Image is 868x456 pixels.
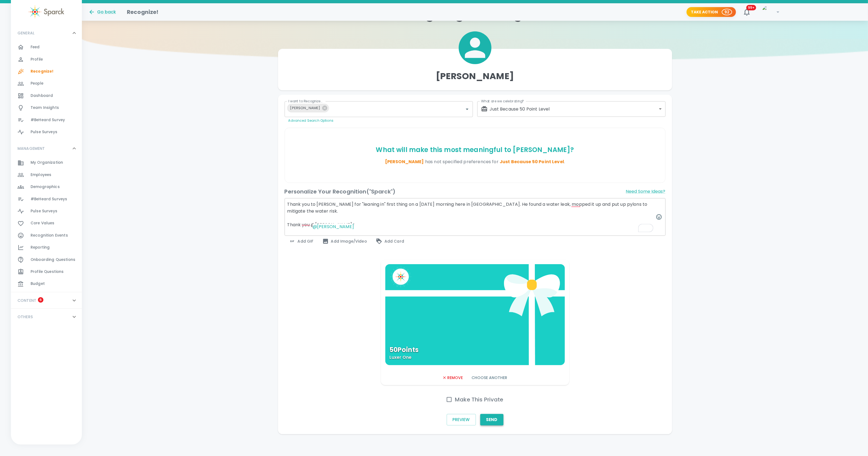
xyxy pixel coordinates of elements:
[11,41,82,53] a: Feed
[11,25,82,41] div: GENERAL
[322,238,367,245] span: Add Image/Video
[481,106,657,112] div: Just Because 50 Point Level
[11,181,82,193] a: Demographics
[29,5,64,18] img: Sparck logo
[31,220,55,226] span: Core Values
[11,65,82,78] a: Recognize!
[288,99,323,103] label: I want to Recognize...
[31,93,53,99] span: Dashboard
[31,184,60,190] span: Demographics
[287,104,329,112] div: [PERSON_NAME]
[287,145,663,154] p: What will make this most meaningful to [PERSON_NAME] ?
[31,245,50,250] span: Reporting
[31,57,43,62] span: Profile
[470,373,510,383] button: Choose Another
[385,159,424,165] span: [PERSON_NAME]
[11,254,82,266] a: Onboarding Questions
[425,159,564,165] span: has not specified preferences for
[390,354,412,361] p: Luxer One
[17,298,36,303] p: CONTENT
[17,146,45,151] p: MANAGEMENT
[31,172,51,178] span: Employees
[11,5,82,18] a: Sparck logo
[82,6,868,22] h1: Who are we going to recognize [DATE]?
[11,205,82,217] a: Pulse Surveys
[31,117,65,123] span: #BeHeard Survey
[11,309,82,325] div: OTHERS
[288,118,333,123] a: Advanced Search Options
[11,230,82,242] a: Recognition Events
[11,41,82,140] div: GENERAL
[31,233,68,238] span: Recognition Events
[17,314,33,320] p: OTHERS
[11,126,82,138] a: Pulse Surveys
[440,373,465,383] button: Remove
[762,5,775,19] img: Picture of Matthew
[455,395,503,404] h6: Make This Private
[31,81,43,86] span: People
[31,69,54,74] span: Recognize!
[11,53,82,65] a: Profile
[31,196,67,202] span: #BeHeard Surveys
[11,90,82,102] a: Dashboard
[31,269,64,275] span: Profile Questions
[500,159,564,165] span: Just Because 50 Point Level
[287,105,324,111] span: [PERSON_NAME]
[11,78,82,90] a: People
[626,187,666,196] button: Need Some Ideas?
[390,347,419,353] p: 50 Points
[463,105,471,113] button: Open
[746,5,756,10] span: 99+
[11,157,82,292] div: MANAGEMENT
[481,99,524,103] label: What are we celebrating?
[31,257,75,263] span: Onboarding Questions
[313,223,354,230] strong: @[PERSON_NAME]
[31,208,57,214] span: Pulse Surveys
[11,102,82,114] a: Team Insights
[11,217,82,229] a: Core Values
[31,105,59,111] span: Team Insights
[724,9,729,15] p: 92
[287,159,663,165] p: .
[11,278,82,290] a: Budget
[38,297,43,303] span: 6
[289,238,314,245] span: Add GIF
[447,414,476,425] button: Preview
[11,242,82,254] a: Reporting
[740,5,753,19] button: 99+
[11,169,82,181] a: Employees
[31,129,57,135] span: Pulse Surveys
[11,266,82,278] a: Profile Questions
[31,281,45,287] span: Budget
[285,198,666,236] textarea: To enrich screen reader interactions, please activate Accessibility in Grammarly extension settings
[11,140,82,157] div: MANAGEMENT
[11,157,82,169] a: My Organization
[11,193,82,205] a: #BeHeard Surveys
[385,264,565,365] button: 50PointsLuxer One
[17,30,34,36] p: GENERAL
[480,414,503,425] button: Send
[88,9,116,15] button: Go back
[11,114,82,126] a: #BeHeard Survey
[127,8,159,16] h1: Recognize!
[11,292,82,309] div: CONTENT6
